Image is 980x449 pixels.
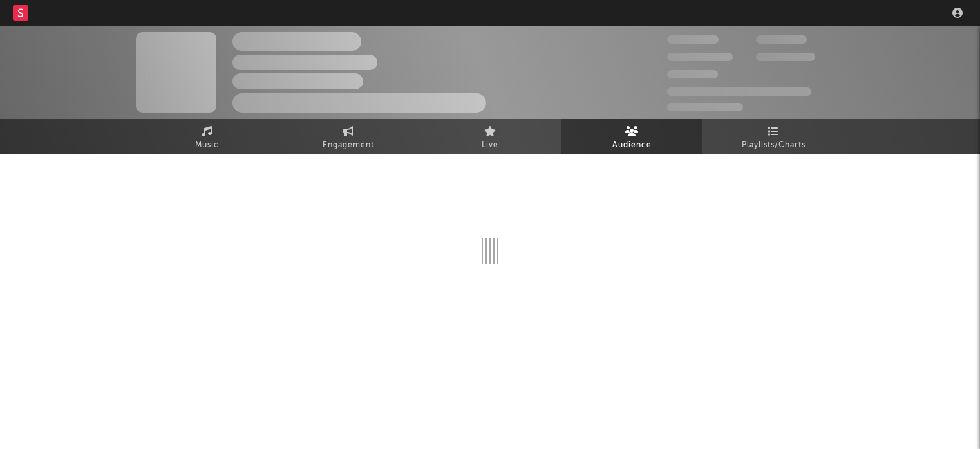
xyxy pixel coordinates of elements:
span: 300.000 [667,35,719,44]
a: Playlists/Charts [702,119,844,154]
span: 100.000 [667,70,718,78]
span: Audience [612,138,652,153]
span: 1.000.000 [756,53,815,61]
span: Music [195,138,219,153]
a: Audience [561,119,702,154]
a: Engagement [278,119,419,154]
span: 100.000 [756,35,807,44]
span: 50.000.000 [667,53,733,61]
span: Playlists/Charts [742,138,806,153]
a: Music [136,119,278,154]
a: Live [419,119,561,154]
span: 50.000.000 Monthly Listeners [667,87,811,96]
span: Live [482,138,498,153]
span: Engagement [323,138,374,153]
span: Jump Score: 85.0 [667,103,743,111]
